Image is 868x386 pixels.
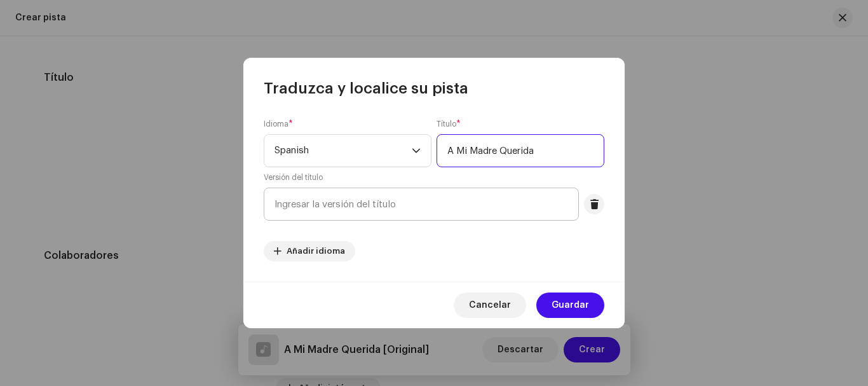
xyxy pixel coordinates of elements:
[412,135,421,167] div: dropdown trigger
[552,293,589,318] span: Guardar
[264,241,355,261] button: Añadir idioma
[454,293,526,318] button: Cancelar
[437,134,604,167] input: John Doe
[264,119,293,129] label: Idioma
[287,238,345,264] span: Añadir idioma
[264,78,468,99] span: Traduzca y localice su pista
[264,188,579,221] input: Ingresar la versión del título
[264,172,323,183] label: Versión del título
[275,135,412,167] span: Spanish
[437,119,461,129] label: Título
[536,293,604,318] button: Guardar
[469,293,511,318] span: Cancelar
